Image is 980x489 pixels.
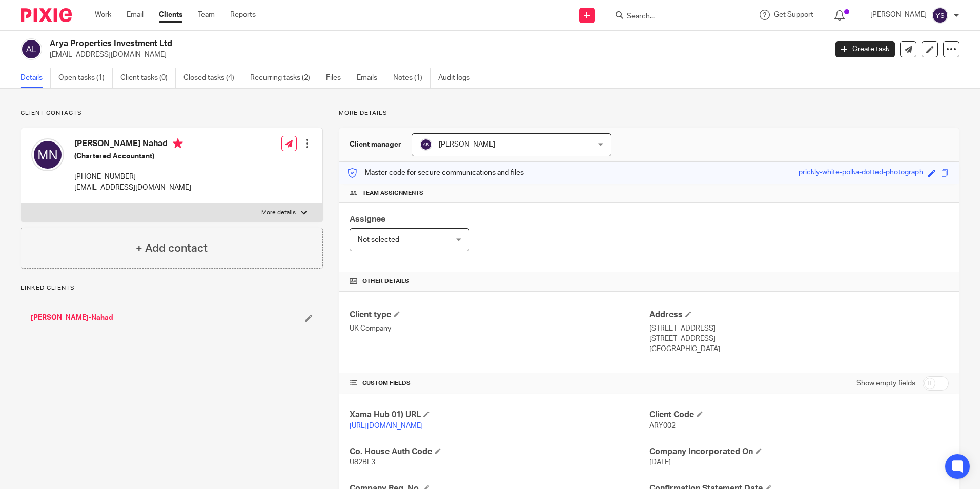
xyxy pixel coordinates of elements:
img: svg%3E [21,38,42,60]
img: Pixie [21,8,72,22]
img: svg%3E [420,138,432,151]
p: Linked clients [21,284,323,292]
a: Notes (1) [393,68,431,88]
i: Primary [173,138,183,149]
a: [PERSON_NAME]-Nahad [31,313,113,323]
a: Emails [357,68,385,88]
a: Reports [230,10,256,20]
p: UK Company [350,323,649,334]
div: prickly-white-polka-dotted-photograph [799,167,923,179]
span: Not selected [358,236,399,243]
p: More details [339,109,959,117]
p: [STREET_ADDRESS] [649,323,949,334]
h3: Client manager [350,139,401,150]
a: Client tasks (0) [120,68,176,88]
a: Closed tasks (4) [183,68,242,88]
p: More details [261,209,296,217]
p: [EMAIL_ADDRESS][DOMAIN_NAME] [74,182,191,193]
a: Details [21,68,51,88]
h4: Company Incorporated On [649,446,949,457]
span: Other details [362,277,409,286]
h4: + Add contact [136,240,208,256]
p: [STREET_ADDRESS] [649,334,949,344]
h4: Client type [350,310,649,320]
span: Team assignments [362,189,423,197]
span: Get Support [774,11,813,18]
span: [DATE] [649,459,671,466]
p: Client contacts [21,109,323,117]
span: ARY002 [649,422,676,430]
h4: Co. House Auth Code [350,446,649,457]
a: Audit logs [438,68,478,88]
p: [PERSON_NAME] [870,10,927,20]
a: Team [198,10,215,20]
h4: [PERSON_NAME] Nahad [74,138,191,151]
p: [EMAIL_ADDRESS][DOMAIN_NAME] [50,50,820,60]
h5: (Chartered Accountant) [74,151,191,161]
a: Work [95,10,111,20]
a: Clients [159,10,182,20]
h4: CUSTOM FIELDS [350,379,649,388]
span: U82BL3 [350,459,375,466]
a: Open tasks (1) [58,68,113,88]
a: [URL][DOMAIN_NAME] [350,422,423,430]
img: svg%3E [932,7,948,24]
h2: Arya Properties Investment Ltd [50,38,666,49]
span: Assignee [350,215,385,223]
p: [PHONE_NUMBER] [74,172,191,182]
input: Search [626,12,718,22]
p: [GEOGRAPHIC_DATA] [649,344,949,354]
span: [PERSON_NAME] [439,141,495,148]
a: Create task [835,41,895,57]
h4: Xama Hub 01) URL [350,410,649,420]
h4: Address [649,310,949,320]
a: Recurring tasks (2) [250,68,318,88]
a: Email [127,10,144,20]
h4: Client Code [649,410,949,420]
p: Master code for secure communications and files [347,168,524,178]
a: Files [326,68,349,88]
label: Show empty fields [856,378,915,389]
img: svg%3E [31,138,64,171]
